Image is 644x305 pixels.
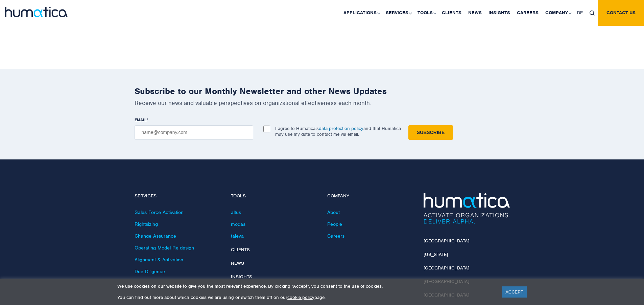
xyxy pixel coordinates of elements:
input: name@company.com [135,125,253,140]
a: modas [231,221,245,227]
span: EMAIL [135,117,147,123]
h4: Services [135,193,221,199]
a: Alignment & Activation [135,257,183,263]
h4: Company [327,193,413,199]
a: Due Diligence [135,268,165,275]
input: Subscribe [408,125,453,140]
a: People [327,221,342,227]
img: search_icon [590,10,595,16]
a: cookie policy [287,295,314,300]
h4: Tools [231,193,317,199]
a: About [327,209,340,215]
a: News [231,260,244,266]
a: data protection policy [319,126,363,131]
a: Careers [327,233,344,239]
input: I agree to Humatica’sdata protection policyand that Humatica may use my data to contact me via em... [263,126,270,132]
span: DE [577,10,583,16]
p: You can find out more about which cookies we are using or switch them off on our page. [117,295,494,300]
p: I agree to Humatica’s and that Humatica may use my data to contact me via email. [275,126,401,137]
a: Sales Force Activation [135,209,184,215]
a: Operating Model Re-design [135,245,194,251]
a: ACCEPT [502,286,527,298]
h2: Subscribe to our Monthly Newsletter and other News Updates [135,86,510,96]
img: Humatica [424,193,510,224]
a: [GEOGRAPHIC_DATA] [424,238,469,244]
a: taleva [231,233,244,239]
a: Change Assurance [135,233,176,239]
a: Clients [231,247,250,253]
a: [GEOGRAPHIC_DATA] [424,265,469,271]
a: Rightsizing [135,221,158,227]
p: We use cookies on our website to give you the most relevant experience. By clicking “Accept”, you... [117,283,494,289]
img: logo [5,7,68,17]
a: Insights [231,274,252,280]
p: Receive our news and valuable perspectives on organizational effectiveness each month. [135,99,510,107]
a: [US_STATE] [424,252,448,257]
a: altus [231,209,241,215]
